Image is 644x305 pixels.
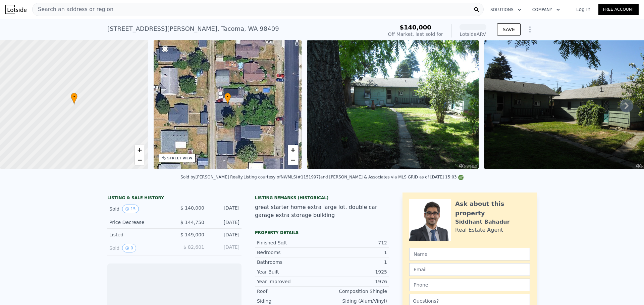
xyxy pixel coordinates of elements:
div: • [71,93,77,104]
div: 712 [322,239,387,246]
div: Bathrooms [257,259,322,265]
div: [DATE] [210,231,239,238]
span: $ 82,601 [183,244,204,250]
div: Listing Remarks (Historical) [255,195,389,201]
span: $ 144,750 [180,220,204,225]
img: Lotside [5,5,26,14]
div: Composition Shingle [322,288,387,295]
div: [STREET_ADDRESS][PERSON_NAME] , Tacoma , WA 98409 [107,24,279,33]
button: Company [527,4,566,16]
img: NWMLS Logo [458,175,464,180]
span: • [224,94,231,100]
a: Free Account [598,4,639,15]
span: + [291,146,295,154]
a: Log In [568,6,598,13]
div: 1 [322,249,387,256]
div: Lotside ARV [460,31,486,37]
div: [DATE] [210,244,239,252]
div: LISTING & SALE HISTORY [107,195,241,202]
div: 1925 [322,269,387,275]
div: Year Improved [257,278,322,285]
div: Sold by [PERSON_NAME] Realty . [180,175,244,179]
div: great starter home extra large lot. double car garage extra storage building [255,203,389,219]
div: Off Market, last sold for [388,31,443,37]
div: 1 [322,259,387,265]
span: − [291,156,295,164]
button: View historical data [122,244,136,252]
button: Show Options [523,23,537,36]
img: Sale: 125017576 Parcel: 100841862 [307,40,479,169]
button: Solutions [485,4,527,16]
div: Ask about this property [455,199,530,218]
button: View historical data [122,205,139,213]
div: 1976 [322,278,387,285]
div: Bedrooms [257,249,322,256]
div: Property details [255,230,389,235]
div: [DATE] [210,219,239,226]
div: Siding (Alum/Vinyl) [322,298,387,304]
span: − [137,156,142,164]
input: Email [409,263,530,276]
div: Listed [109,231,169,238]
div: Real Estate Agent [455,226,503,234]
span: • [71,94,77,100]
input: Name [409,248,530,260]
div: Sold [109,205,169,213]
div: [DATE] [210,205,239,213]
span: $ 140,000 [180,205,204,211]
div: • [224,93,231,104]
div: STREET VIEW [167,156,193,161]
span: $ 149,000 [180,232,204,237]
div: Year Built [257,269,322,275]
a: Zoom in [135,145,145,155]
span: Search an address or region [33,5,113,13]
div: Finished Sqft [257,239,322,246]
a: Zoom in [288,145,298,155]
div: Listing courtesy of NWMLS (#1151997) and [PERSON_NAME] & Associates via MLS GRID as of [DATE] 15:03 [244,175,464,179]
input: Phone [409,279,530,291]
button: SAVE [497,23,521,35]
a: Zoom out [135,155,145,165]
div: Siding [257,298,322,304]
span: $140,000 [399,24,431,31]
div: Sold [109,244,169,252]
div: Siddhant Bahadur [455,218,510,226]
div: Roof [257,288,322,295]
div: Price Decrease [109,219,169,226]
a: Zoom out [288,155,298,165]
span: + [137,146,142,154]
